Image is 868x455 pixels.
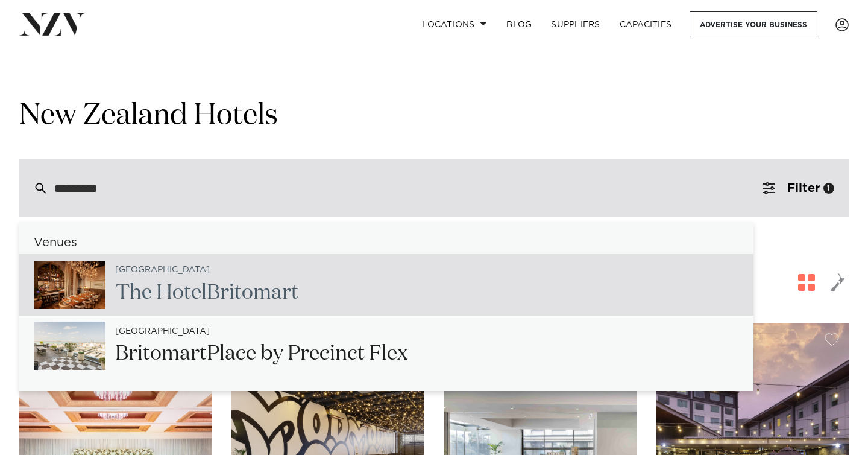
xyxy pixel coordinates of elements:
h1: New Zealand Hotels [19,97,849,135]
img: fE1gI8IT9dTNKBg8VEVjFR92Q1tN20oWB41WRPG8.jpg [34,261,105,309]
span: Filter [787,182,820,194]
a: Capacities [610,11,682,37]
div: 1 [823,183,834,194]
a: Locations [412,11,497,37]
img: yzybziJL55rQFp0Oe8eHR0WgsDWadI1eWR9m12z3.jpg [34,322,105,370]
a: SUPPLIERS [541,11,609,37]
img: nzv-logo.png [19,13,85,35]
h2: Place by Precinct Flex [115,340,407,367]
a: Advertise your business [690,11,817,37]
small: [GEOGRAPHIC_DATA] [115,266,210,275]
button: Filter1 [749,159,849,217]
span: Britomart [115,343,207,364]
a: BLOG [497,11,541,37]
h2: The Hotel [115,279,298,307]
h6: Venues [19,237,753,249]
span: Britomart [207,282,298,303]
small: [GEOGRAPHIC_DATA] [115,327,210,336]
